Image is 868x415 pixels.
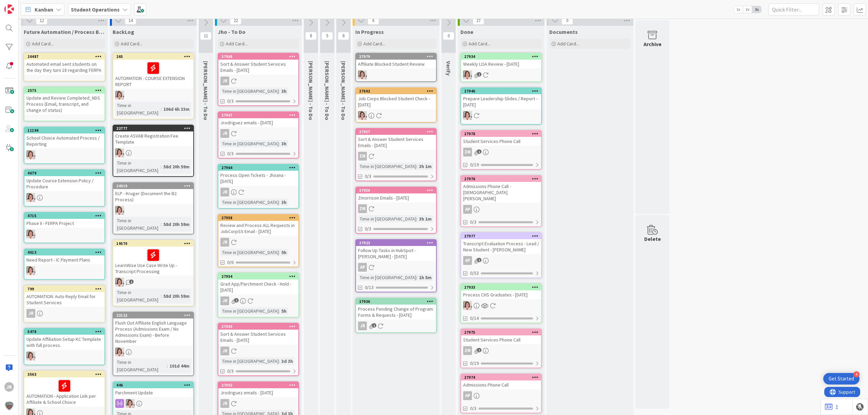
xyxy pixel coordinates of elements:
span: 0/3 [365,173,371,180]
div: AUTOMATION: Auto Reply Email for Student Services [24,292,104,307]
div: Time in [GEOGRAPHIC_DATA] [115,289,161,304]
div: ZM [461,346,541,355]
div: 11194 [27,128,104,133]
span: : [416,215,417,223]
a: 27934Weekly LOA Review - [DATE]EW [460,53,542,82]
div: 27979 [359,54,436,59]
div: JR [220,296,229,305]
div: 4715 [24,213,104,219]
div: 24019ELP - Kruger (Document the B2 Process) [113,183,193,204]
div: 27978Student Services Phone Call [461,131,541,146]
div: 27934Weekly LOA Review - [DATE] [461,54,541,68]
div: 106d 6h 33m [162,105,191,113]
div: 4013 [24,249,104,255]
div: 27964 [221,165,298,170]
div: Time in [GEOGRAPHIC_DATA] [220,140,279,147]
div: 27946 [461,88,541,94]
img: EW [26,193,35,202]
div: 27954 [218,273,298,279]
div: 27946 [464,89,541,94]
div: 27957 [356,129,436,135]
div: 27958 [218,215,298,221]
div: 24019 [113,183,193,189]
div: 19570 [113,241,193,247]
div: 4013Need Report - IC Payment Plans [24,249,104,264]
div: EW [24,266,104,275]
div: 27975Student Services Phone Call [461,329,541,344]
div: Process CHS Graduates - [DATE] [461,290,541,299]
div: JR [220,188,229,196]
span: 0/53 [470,270,479,277]
div: 27964 [218,165,298,171]
div: 27958 [221,215,298,220]
span: : [416,274,417,281]
div: 11194School Choice Automated Process / Reporting [24,127,104,148]
div: Follow Up Tasks in HubSpot - [PERSON_NAME] - [DATE] [356,246,436,261]
div: EW [356,70,436,79]
div: Time in [GEOGRAPHIC_DATA] [220,249,279,256]
img: EW [463,70,472,79]
a: 27967Jrodriguez emails - [DATE]JRTime in [GEOGRAPHIC_DATA]:3h0/3 [218,111,299,159]
div: Automated email sent students on the day they turn 18 regarding FERPA [24,60,104,75]
div: EW [113,348,193,356]
div: JR [24,309,104,318]
div: JR [220,77,229,85]
div: Admissions Phone Call - [DEMOGRAPHIC_DATA][PERSON_NAME] [461,182,541,203]
div: 5h [280,307,288,315]
div: Time in [GEOGRAPHIC_DATA] [358,163,416,170]
div: 27933 [464,285,541,290]
div: JR [26,309,35,318]
div: JR [218,188,298,196]
a: 27957Sort & Answer Student Services Emails - [DATE]ZMTime in [GEOGRAPHIC_DATA]:3h 1m0/3 [355,128,437,181]
span: Add Card... [121,41,142,47]
a: 27946Prepare Leadership Slides / Report - [DATE]EW [460,87,542,125]
div: 27977 [461,233,541,239]
div: 27936Process Pending Change of Program Forms & Requests - [DATE] [356,298,436,319]
a: 265AUTOMATION - COURSE EXTENSION REPORTEWTime in [GEOGRAPHIC_DATA]:106d 6h 33m [113,53,194,119]
span: 1 [477,348,481,352]
div: 27975 [461,329,541,335]
span: : [161,221,162,228]
div: 23122 [116,313,193,318]
span: Add Card... [226,41,248,47]
div: 27936 [356,298,436,305]
div: 27933 [461,284,541,290]
span: 0/3 [365,225,371,232]
div: 27967 [218,112,298,118]
div: 11194 [24,127,104,133]
span: 0/19 [470,360,479,367]
div: 799 [24,286,104,292]
div: 4679Update Course Extension Policy / Procedure [24,170,104,191]
span: 0/3 [227,368,234,375]
img: EW [358,70,367,79]
img: EW [358,111,367,120]
img: EW [26,230,35,238]
a: 799AUTOMATION: Auto Reply Email for Student ServicesJR [24,285,105,323]
a: 27602Job Corps Blocked Student Check - [DATE]EW [355,87,437,123]
div: 27974Admissions Phone Call [461,374,541,389]
div: ZM [356,152,436,161]
div: 27977Transcript Evaluation Process - Lead / New Student - [PERSON_NAME] [461,233,541,254]
a: 27954Grad App/Parchment Check - Hold - [DATE]JRTime in [GEOGRAPHIC_DATA]:5h [218,273,299,317]
span: Add Card... [363,41,385,47]
div: Time in [GEOGRAPHIC_DATA] [358,215,416,223]
a: 27936Process Pending Change of Program Forms & Requests - [DATE]JR [355,298,437,333]
div: Sort & Answer Student Services Emails - [DATE] [218,60,298,75]
a: 27958Review and Process ALL Requests in JobCorpSS Email - [DATE]JRTime in [GEOGRAPHIC_DATA]:5h0/6 [218,214,299,267]
span: 0/3 [227,98,234,105]
span: : [279,140,280,147]
div: Weekly LOA Review - [DATE] [461,60,541,68]
div: 27954Grad App/Parchment Check - Hold - [DATE] [218,273,298,294]
div: LearnWise Use Case Write Up - Transcript Processing [113,247,193,276]
span: 0/6 [227,259,234,266]
div: EW [461,301,541,310]
div: ZM [463,346,472,355]
div: 27934 [464,54,541,59]
div: 23122Flush Out Affiliate English Language Process (Admissions Exam / No Admissions Exam) - Before... [113,312,193,346]
div: 27954 [221,274,298,279]
span: : [416,163,417,170]
div: Review and Process ALL Requests in JobCorpSS Email - [DATE] [218,221,298,236]
span: : [279,87,280,95]
div: 4715 [27,213,104,218]
div: 265 [116,54,193,59]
